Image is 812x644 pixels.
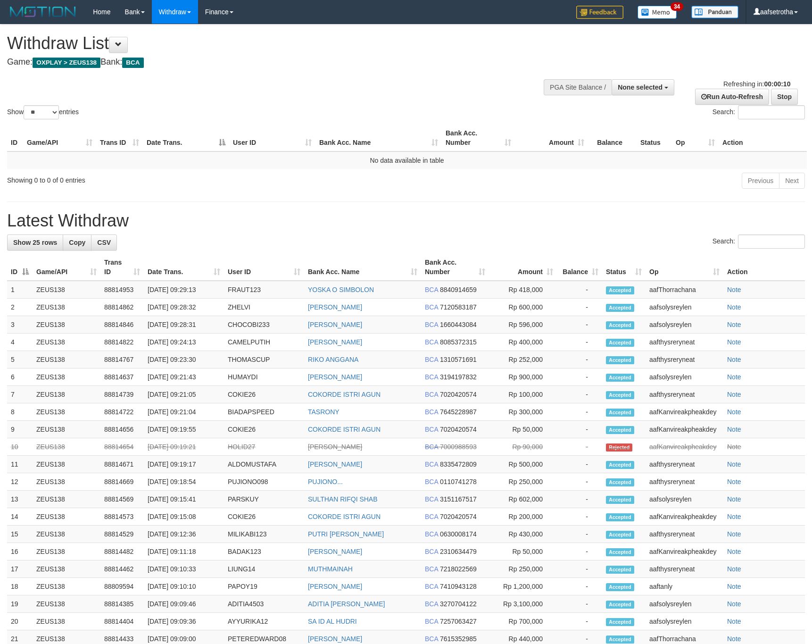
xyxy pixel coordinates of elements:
td: 18 [7,578,33,595]
td: ZEUS138 [33,421,100,438]
td: MILIKABI123 [224,526,304,543]
td: Rp 1,200,000 [489,578,557,595]
a: Note [727,495,741,503]
div: Showing 0 to 0 of 0 entries [7,172,331,185]
td: 9 [7,421,33,438]
td: - [557,456,602,473]
a: Note [727,373,741,381]
th: Trans ID: activate to sort column ascending [96,125,143,151]
img: Button%20Memo.svg [638,6,677,19]
td: Rp 90,000 [489,438,557,456]
th: Bank Acc. Number: activate to sort column ascending [421,254,489,281]
th: Action [719,125,807,151]
td: COKIE26 [224,421,304,438]
td: ZEUS138 [33,526,100,543]
span: Accepted [606,286,634,294]
span: Show 25 rows [13,239,57,246]
td: [DATE] 09:10:33 [144,560,224,578]
td: [DATE] 09:18:54 [144,473,224,491]
td: Rp 50,000 [489,421,557,438]
span: Copy 7020420574 to clipboard [440,513,477,520]
td: - [557,403,602,421]
td: ZEUS138 [33,578,100,595]
a: Note [727,460,741,468]
td: [DATE] 09:28:32 [144,299,224,316]
a: PUJIONO... [308,478,343,485]
a: ADITIA [PERSON_NAME] [308,600,385,608]
span: Copy 0110741278 to clipboard [440,478,477,485]
a: [PERSON_NAME] [308,373,362,381]
td: aafsolysreylen [646,491,723,508]
td: - [557,281,602,299]
span: Copy 2310634479 to clipboard [440,548,477,555]
span: Accepted [606,478,634,486]
a: Note [727,338,741,346]
td: aafsolysreylen [646,316,723,334]
th: User ID: activate to sort column ascending [224,254,304,281]
td: 88814671 [100,456,144,473]
td: ZEUS138 [33,456,100,473]
td: Rp 50,000 [489,543,557,560]
td: - [557,438,602,456]
label: Search: [713,105,805,119]
td: - [557,386,602,403]
td: ZEUS138 [33,386,100,403]
a: Note [727,391,741,398]
th: Bank Acc. Number: activate to sort column ascending [442,125,515,151]
span: Copy 0630008174 to clipboard [440,530,477,538]
th: Game/API: activate to sort column ascending [23,125,96,151]
a: CSV [91,234,117,251]
span: Rejected [606,443,632,452]
th: Balance [588,125,637,151]
th: ID: activate to sort column descending [7,254,33,281]
td: 19 [7,595,33,613]
td: CHOCOBI233 [224,316,304,334]
a: Note [727,408,741,416]
a: Note [727,530,741,538]
a: Note [727,426,741,433]
span: BCA [425,443,438,451]
a: MUTHMAINAH [308,565,353,573]
td: COKIE26 [224,386,304,403]
span: Accepted [606,531,634,539]
td: - [557,351,602,368]
td: 5 [7,351,33,368]
span: Copy 8335472809 to clipboard [440,460,477,468]
a: Stop [771,89,798,105]
td: 1 [7,281,33,299]
td: 3 [7,316,33,334]
label: Search: [713,234,805,249]
span: BCA [425,408,438,416]
span: 34 [671,2,683,11]
a: Run Auto-Refresh [695,89,769,105]
span: Copy 7020420574 to clipboard [440,426,477,433]
td: Rp 100,000 [489,386,557,403]
td: 88814822 [100,334,144,351]
td: Rp 600,000 [489,299,557,316]
h4: Game: Bank: [7,58,532,67]
td: 88814722 [100,403,144,421]
a: PUTRI [PERSON_NAME] [308,530,384,538]
td: aafKanvireakpheakdey [646,543,723,560]
span: Copy 7410943128 to clipboard [440,583,477,590]
a: Note [727,513,741,520]
a: Note [727,443,741,451]
td: [DATE] 09:15:41 [144,491,224,508]
td: - [557,526,602,543]
td: 88814654 [100,438,144,456]
td: [DATE] 09:28:31 [144,316,224,334]
td: PUJIONO098 [224,473,304,491]
span: BCA [425,373,438,381]
td: 6 [7,368,33,386]
span: Accepted [606,409,634,417]
a: TASRONY [308,408,340,416]
td: 88814529 [100,526,144,543]
a: COKORDE ISTRI AGUN [308,391,381,398]
td: 15 [7,526,33,543]
a: [PERSON_NAME] [308,321,362,328]
td: - [557,316,602,334]
span: Accepted [606,548,634,556]
span: Accepted [606,339,634,347]
span: BCA [425,530,438,538]
td: aafKanvireakpheakdey [646,508,723,526]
